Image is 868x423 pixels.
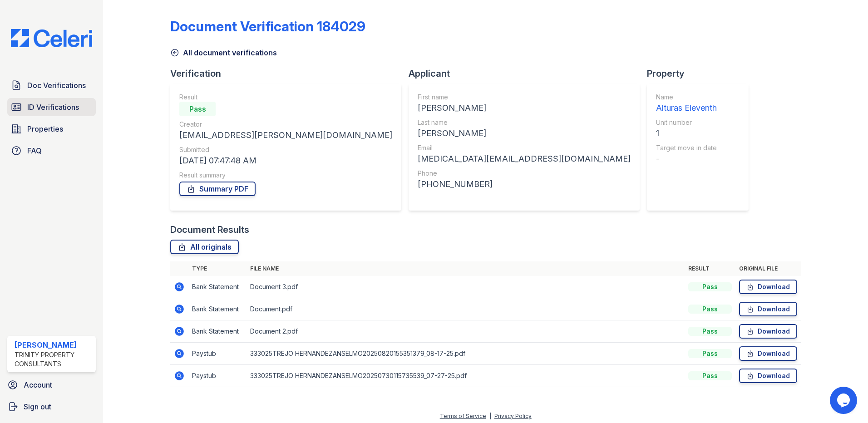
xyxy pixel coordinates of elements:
[247,298,685,320] td: Document.pdf
[24,379,52,390] span: Account
[188,343,247,365] td: Paystub
[179,93,392,102] div: Result
[739,369,797,383] a: Download
[247,320,685,343] td: Document 2.pdf
[24,401,51,412] span: Sign out
[656,152,717,165] div: -
[418,102,631,114] div: [PERSON_NAME]
[409,67,647,80] div: Applicant
[170,47,277,58] a: All document verifications
[688,371,732,380] div: Pass
[188,276,247,298] td: Bank Statement
[247,276,685,298] td: Document 3.pdf
[739,302,797,316] a: Download
[188,261,247,276] th: Type
[7,76,96,94] a: Doc Verifications
[647,67,756,80] div: Property
[688,327,732,336] div: Pass
[656,93,717,114] a: Name Alturas Eleventh
[830,387,859,414] iframe: chat widget
[656,143,717,152] div: Target move in date
[418,169,631,178] div: Phone
[418,118,631,127] div: Last name
[4,29,99,47] img: CE_Logo_Blue-a8612792a0a2168367f1c8372b55b34899dd931a85d93a1a3d3e32e68fde9ad4.png
[247,261,685,276] th: File name
[170,67,409,80] div: Verification
[440,413,486,419] a: Terms of Service
[656,127,717,140] div: 1
[656,118,717,127] div: Unit number
[15,350,92,369] div: Trinity Property Consultants
[418,178,631,191] div: [PHONE_NUMBER]
[179,154,392,167] div: [DATE] 07:47:48 AM
[27,80,86,91] span: Doc Verifications
[179,182,256,196] a: Summary PDF
[188,365,247,387] td: Paystub
[656,102,717,114] div: Alturas Eleventh
[179,120,392,129] div: Creator
[656,93,717,102] div: Name
[27,145,42,156] span: FAQ
[27,102,79,113] span: ID Verifications
[247,365,685,387] td: 333025TREJO HERNANDEZANSELMO20250730115735539_07-27-25.pdf
[418,143,631,152] div: Email
[247,343,685,365] td: 333025TREJO HERNANDEZANSELMO20250820155351379_08-17-25.pdf
[494,413,532,419] a: Privacy Policy
[27,123,63,134] span: Properties
[188,298,247,320] td: Bank Statement
[739,280,797,294] a: Download
[418,152,631,165] div: [MEDICAL_DATA][EMAIL_ADDRESS][DOMAIN_NAME]
[170,240,239,254] a: All originals
[15,339,92,350] div: [PERSON_NAME]
[7,142,96,160] a: FAQ
[418,93,631,102] div: First name
[735,261,801,276] th: Original file
[188,320,247,343] td: Bank Statement
[4,376,99,394] a: Account
[489,413,491,419] div: |
[170,18,365,34] div: Document Verification 184029
[688,305,732,314] div: Pass
[688,282,732,291] div: Pass
[179,145,392,154] div: Submitted
[739,324,797,339] a: Download
[179,102,216,116] div: Pass
[7,98,96,116] a: ID Verifications
[179,171,392,180] div: Result summary
[418,127,631,140] div: [PERSON_NAME]
[4,398,99,416] a: Sign out
[685,261,735,276] th: Result
[688,349,732,358] div: Pass
[179,129,392,142] div: [EMAIL_ADDRESS][PERSON_NAME][DOMAIN_NAME]
[7,120,96,138] a: Properties
[739,346,797,361] a: Download
[170,223,249,236] div: Document Results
